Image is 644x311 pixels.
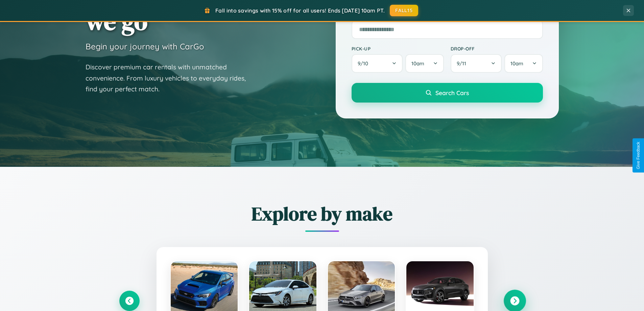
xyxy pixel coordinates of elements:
span: Fall into savings with 15% off for all users! Ends [DATE] 10am PT. [215,7,385,14]
span: 9 / 11 [457,60,470,67]
h3: Begin your journey with CarGo [86,41,204,51]
span: 10am [510,60,523,67]
button: 9/11 [451,54,502,73]
button: Search Cars [352,83,543,103]
span: Search Cars [435,89,469,96]
button: 10am [504,54,543,73]
div: Give Feedback [636,142,641,169]
p: Discover premium car rentals with unmatched convenience. From luxury vehicles to everyday rides, ... [86,62,255,95]
button: 9/10 [352,54,403,73]
button: 10am [405,54,444,73]
label: Drop-off [451,46,543,51]
span: 9 / 10 [358,60,372,67]
label: Pick-up [352,46,444,51]
button: FALL15 [390,5,418,16]
h2: Explore by make [119,201,525,227]
span: 10am [411,60,424,67]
